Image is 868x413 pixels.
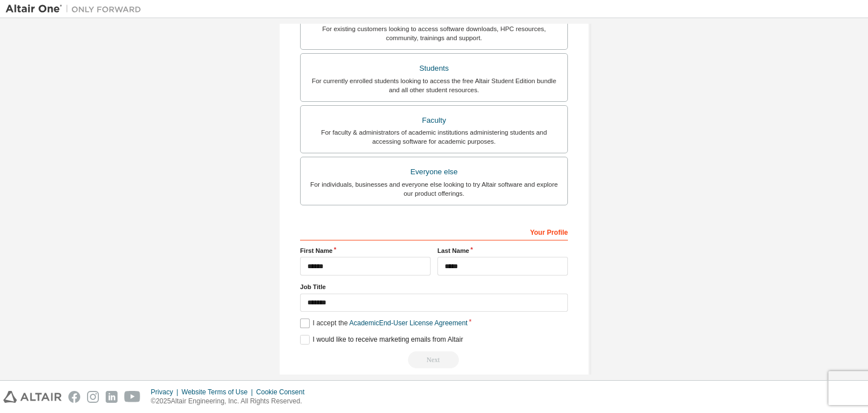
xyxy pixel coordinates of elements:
[300,282,568,291] label: Job Title
[300,335,463,345] label: I would like to receive marketing emails from Altair
[300,351,568,368] div: Read and acccept EULA to continue
[3,391,62,403] img: altair_logo.svg
[256,388,311,397] div: Cookie Consent
[181,388,256,397] div: Website Terms of Use
[307,128,561,146] div: For faculty & administrators of academic institutions administering students and accessing softwa...
[307,113,561,128] div: Faculty
[437,246,568,255] label: Last Name
[300,319,467,328] label: I accept the
[300,246,431,255] label: First Name
[151,388,181,397] div: Privacy
[307,76,561,94] div: For currently enrolled students looking to access the free Altair Student Edition bundle and all ...
[151,397,311,406] p: © 2025 Altair Engineering, Inc. All Rights Reserved.
[124,391,141,403] img: youtube.svg
[68,391,80,403] img: facebook.svg
[349,319,467,327] a: Academic End-User License Agreement
[300,222,568,240] div: Your Profile
[307,164,561,180] div: Everyone else
[307,180,561,198] div: For individuals, businesses and everyone else looking to try Altair software and explore our prod...
[307,61,561,76] div: Students
[106,391,118,403] img: linkedin.svg
[87,391,99,403] img: instagram.svg
[307,24,561,42] div: For existing customers looking to access software downloads, HPC resources, community, trainings ...
[6,3,147,15] img: Altair One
